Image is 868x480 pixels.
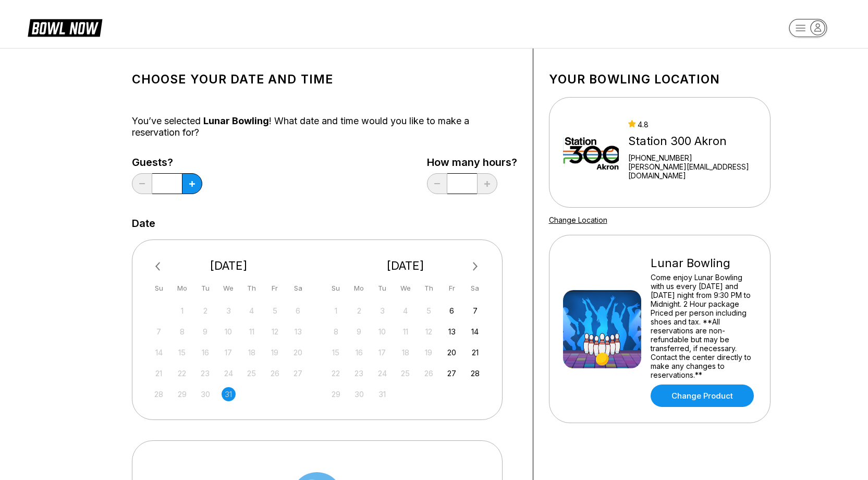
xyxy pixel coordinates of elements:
div: We [222,281,236,295]
div: Not available Friday, December 12th, 2025 [268,325,282,339]
div: Choose Saturday, March 7th, 2026 [468,304,482,318]
div: Not available Wednesday, March 25th, 2026 [398,366,412,380]
div: Not available Sunday, December 21st, 2025 [152,366,166,380]
span: Lunar Bowling [203,115,269,126]
div: Not available Thursday, March 5th, 2026 [422,304,436,318]
div: Not available Tuesday, December 9th, 2025 [198,325,212,339]
div: Not available Thursday, December 4th, 2025 [244,304,259,318]
div: Su [329,281,343,295]
div: Not available Wednesday, March 18th, 2026 [398,345,412,359]
label: How many hours? [427,157,517,168]
div: Not available Sunday, March 15th, 2026 [329,345,343,359]
div: Not available Sunday, March 29th, 2026 [329,387,343,401]
div: Not available Saturday, December 20th, 2025 [291,345,305,359]
h1: Your bowling location [549,72,771,87]
div: Choose Saturday, March 14th, 2026 [468,325,482,339]
div: Not available Thursday, March 19th, 2026 [422,345,436,359]
div: Not available Thursday, December 25th, 2025 [244,366,259,380]
div: [PHONE_NUMBER] [628,153,756,162]
div: 4.8 [628,120,756,129]
div: Not available Monday, December 22nd, 2025 [175,366,189,380]
div: Fr [445,281,459,295]
div: Not available Sunday, December 14th, 2025 [152,345,166,359]
div: Su [152,281,166,295]
div: Not available Tuesday, March 3rd, 2026 [375,304,389,318]
h1: Choose your Date and time [132,72,517,87]
div: Choose Friday, March 6th, 2026 [445,304,459,318]
div: Not available Thursday, December 11th, 2025 [244,325,259,339]
a: Change Product [651,385,754,407]
div: Not available Monday, March 9th, 2026 [352,325,366,339]
div: Not available Tuesday, March 24th, 2026 [375,366,389,380]
div: Sa [291,281,305,295]
div: Not available Tuesday, March 31st, 2026 [375,387,389,401]
div: Choose Saturday, March 28th, 2026 [468,366,482,380]
div: Tu [198,281,212,295]
div: Not available Thursday, March 12th, 2026 [422,325,436,339]
div: month 2026-03 [327,303,484,401]
div: Fr [268,281,282,295]
div: Tu [375,281,389,295]
div: Choose Friday, March 13th, 2026 [445,325,459,339]
div: Mo [352,281,366,295]
div: Not available Monday, December 29th, 2025 [175,387,189,401]
div: We [398,281,412,295]
div: Not available Wednesday, December 24th, 2025 [222,366,236,380]
div: Not available Monday, March 2nd, 2026 [352,304,366,318]
div: Not available Monday, December 1st, 2025 [175,304,189,318]
div: Not available Monday, March 30th, 2026 [352,387,366,401]
div: Not available Sunday, March 8th, 2026 [329,325,343,339]
div: Not available Friday, December 19th, 2025 [268,345,282,359]
div: Not available Tuesday, December 16th, 2025 [198,345,212,359]
div: Choose Friday, March 27th, 2026 [445,366,459,380]
label: Date [132,218,155,229]
div: Th [244,281,259,295]
div: Not available Tuesday, March 10th, 2026 [375,325,389,339]
img: Lunar Bowling [563,290,641,368]
div: Sa [468,281,482,295]
div: [DATE] [148,259,310,273]
div: Station 300 Akron [628,134,756,148]
div: Not available Sunday, March 1st, 2026 [329,304,343,318]
div: Not available Monday, March 23rd, 2026 [352,366,366,380]
div: Not available Saturday, December 6th, 2025 [291,304,305,318]
div: Not available Wednesday, December 3rd, 2025 [222,304,236,318]
div: Not available Tuesday, December 23rd, 2025 [198,366,212,380]
div: Not available Friday, December 5th, 2025 [268,304,282,318]
div: Not available Wednesday, December 10th, 2025 [222,325,236,339]
a: Change Location [549,215,607,224]
div: Not available Tuesday, March 17th, 2026 [375,345,389,359]
div: Not available Sunday, December 7th, 2025 [152,325,166,339]
div: Not available Saturday, December 27th, 2025 [291,366,305,380]
label: Guests? [132,157,202,168]
div: Choose Friday, March 20th, 2026 [445,345,459,359]
div: Th [422,281,436,295]
div: Not available Sunday, December 28th, 2025 [152,387,166,401]
div: Not available Wednesday, December 17th, 2025 [222,345,236,359]
div: Not available Wednesday, December 31st, 2025 [222,387,236,401]
div: Not available Monday, December 15th, 2025 [175,345,189,359]
div: Not available Wednesday, March 4th, 2026 [398,304,412,318]
div: Lunar Bowling [651,256,756,270]
div: Not available Tuesday, December 30th, 2025 [198,387,212,401]
button: Next Month [467,258,484,275]
div: Come enjoy Lunar Bowling with us every [DATE] and [DATE] night from 9:30 PM to Midnight. 2 Hour p... [651,273,756,379]
a: [PERSON_NAME][EMAIL_ADDRESS][DOMAIN_NAME] [628,162,756,180]
div: month 2025-12 [151,303,307,401]
div: Choose Saturday, March 21st, 2026 [468,345,482,359]
div: Not available Monday, December 8th, 2025 [175,325,189,339]
div: Not available Thursday, March 26th, 2026 [422,366,436,380]
img: Station 300 Akron [563,113,619,191]
div: [DATE] [325,259,486,273]
div: You’ve selected ! What date and time would you like to make a reservation for? [132,115,517,138]
div: Mo [175,281,189,295]
div: Not available Friday, December 26th, 2025 [268,366,282,380]
div: Not available Sunday, March 22nd, 2026 [329,366,343,380]
div: Not available Thursday, December 18th, 2025 [244,345,259,359]
div: Not available Tuesday, December 2nd, 2025 [198,304,212,318]
div: Not available Saturday, December 13th, 2025 [291,325,305,339]
button: Previous Month [151,258,167,275]
div: Not available Monday, March 16th, 2026 [352,345,366,359]
div: Not available Wednesday, March 11th, 2026 [398,325,412,339]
